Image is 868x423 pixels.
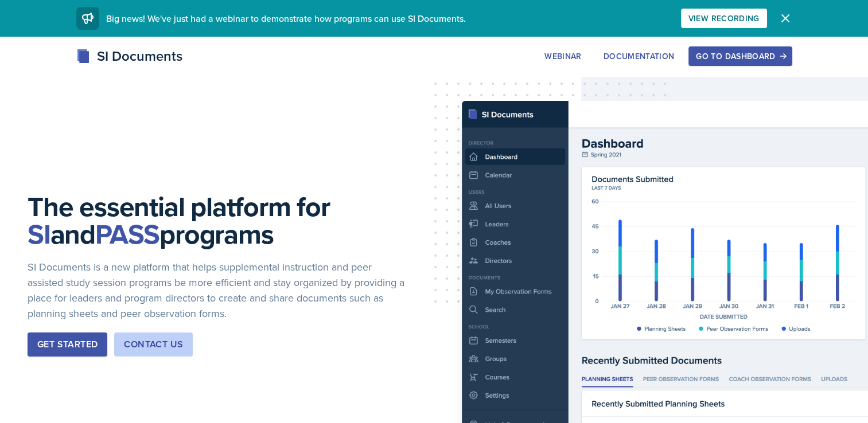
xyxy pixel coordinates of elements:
[37,338,98,351] div: Get Started
[696,52,784,61] div: Go to Dashboard
[28,332,107,357] button: Get Started
[596,46,682,66] button: Documentation
[114,332,193,357] button: Contact Us
[76,46,182,66] div: SI Documents
[106,12,466,25] span: Big news! We've just had a webinar to demonstrate how programs can use SI Documents.
[537,46,589,66] button: Webinar
[544,52,581,61] div: Webinar
[688,46,792,66] button: Go to Dashboard
[688,14,760,23] div: View Recording
[124,338,183,351] div: Contact Us
[681,9,767,28] button: View Recording
[604,52,675,61] div: Documentation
